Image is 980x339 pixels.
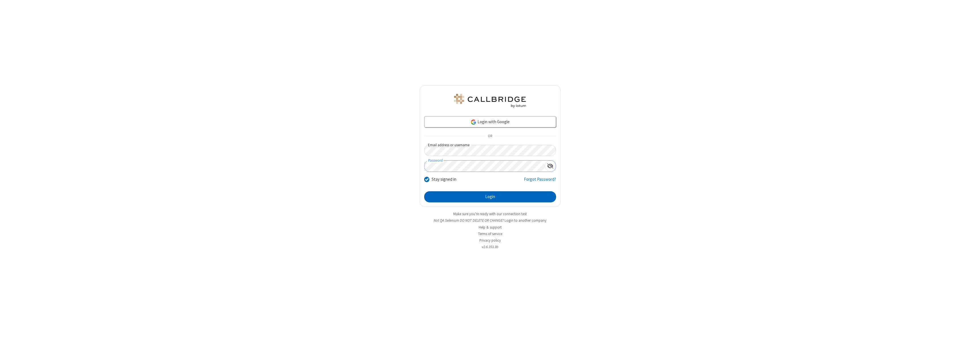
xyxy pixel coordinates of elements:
[424,116,556,128] a: Login with Google
[420,218,561,223] li: Not QA Selenium DO NOT DELETE OR CHANGE?
[453,94,527,108] img: QA Selenium DO NOT DELETE OR CHANGE
[424,191,556,203] button: Login
[470,119,477,125] img: google-icon.png
[479,238,501,243] a: Privacy policy
[545,161,556,171] div: Show password
[505,218,546,223] button: Login to another company
[478,231,502,236] a: Terms of service
[424,145,556,156] input: Email address or username
[424,161,545,172] input: Password
[485,132,495,140] span: OR
[420,244,561,250] li: v2.6.353.3b
[432,176,456,183] label: Stay signed in
[453,211,527,216] a: Make sure you're ready with our connection test
[479,225,502,230] a: Help & support
[966,324,976,335] iframe: Chat
[524,176,556,187] a: Forgot Password?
